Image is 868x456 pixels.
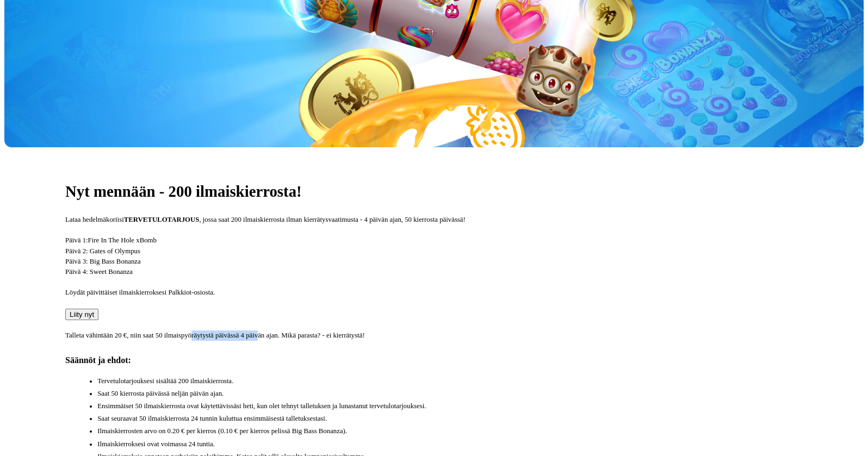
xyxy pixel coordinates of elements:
[88,236,157,244] span: Fire In The Hole xBomb
[65,309,98,320] button: Liity nyt
[65,288,803,298] p: Löydät päivittäiset ilmaiskierroksesi Palkkiot-osiosta.
[70,310,94,318] span: Liity nyt
[65,215,803,225] p: Lataa hedelmäkoriisi , jossa saat 200 ilmaiskierrosta ilman kierrätysvaatimusta - 4 päivän ajan, ...
[124,216,200,223] strong: TERVETULOTARJOUS
[65,355,803,365] h4: Säännöt ja ehdot:
[65,235,803,277] p: Päivä 1: Päivä 2: Gates of Olympus Päivä 3: Big Bass Bonanza Päivä 4: Sweet Bonanza
[65,330,803,341] p: Talleta vähintään 20 €, niin saat 50 ilmaispyöräytystä päivässä 4 päivän ajan. Mikä parasta? - ei...
[97,376,803,386] li: Tervetulotarjouksesi sisältää 200 ilmaiskierrosta.
[97,414,803,424] li: Saat seuraavat 50 ilmaiskierrosta 24 tunnin kuluttua ensimmäisestä talletuksestasi.
[97,389,803,399] li: Saat 50 kierrosta päivässä neljän päivän ajan.
[97,401,803,411] li: Ensimmäiset 50 ilmaiskierrosta ovat käytettävissäsi heti, kun olet tehnyt talletuksen ja lunastan...
[97,426,803,436] li: Ilmaiskierrosten arvo on 0.20 € per kierros (0.10 € per kierros pelissä Big Bass Bonanza).
[97,439,803,449] li: Ilmaiskierroksesi ovat voimassa 24 tuntia.
[65,182,803,201] h1: Nyt mennään - 200 ilmaiskierrosta!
